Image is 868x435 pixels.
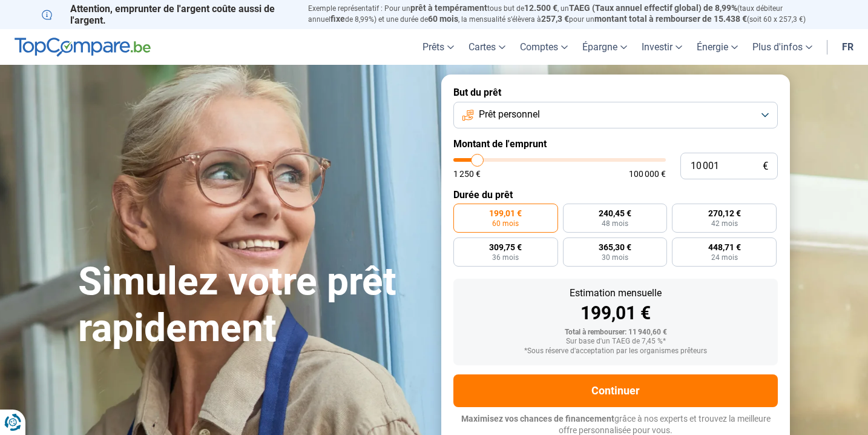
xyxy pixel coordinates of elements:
span: TAEG (Taux annuel effectif global) de 8,99% [569,3,737,13]
span: 42 mois [711,220,738,227]
a: Énergie [689,29,745,65]
span: prêt à tempérament [410,3,487,13]
a: fr [835,29,861,65]
a: Prêts [415,29,461,65]
span: montant total à rembourser de 15.438 € [594,14,747,24]
span: fixe [330,14,345,24]
a: Plus d'infos [745,29,820,65]
div: *Sous réserve d'acceptation par les organismes prêteurs [463,347,768,356]
button: Prêt personnel [453,102,778,128]
span: 36 mois [492,254,519,261]
span: 199,01 € [489,209,522,217]
span: 365,30 € [599,243,631,251]
span: 60 mois [492,220,519,227]
span: 100 000 € [629,170,666,178]
p: Exemple représentatif : Pour un tous but de , un (taux débiteur annuel de 8,99%) et une durée de ... [308,3,826,25]
label: Durée du prêt [453,189,778,201]
a: Comptes [513,29,575,65]
div: Total à rembourser: 11 940,60 € [463,328,768,337]
span: 270,12 € [708,209,741,217]
span: 60 mois [428,14,458,24]
span: € [763,161,768,171]
span: 240,45 € [599,209,631,217]
h1: Simulez votre prêt rapidement [78,259,427,352]
span: Prêt personnel [479,108,540,121]
span: 1 250 € [453,170,481,178]
span: Maximisez vos chances de financement [461,414,614,423]
span: 24 mois [711,254,738,261]
span: 309,75 € [489,243,522,251]
div: 199,01 € [463,304,768,322]
div: Sur base d'un TAEG de 7,45 %* [463,337,768,346]
a: Épargne [575,29,634,65]
span: 48 mois [602,220,628,227]
button: Continuer [453,374,778,407]
span: 30 mois [602,254,628,261]
a: Cartes [461,29,513,65]
label: Montant de l'emprunt [453,138,778,150]
img: TopCompare [15,38,151,57]
span: 448,71 € [708,243,741,251]
p: Attention, emprunter de l'argent coûte aussi de l'argent. [42,3,294,26]
label: But du prêt [453,87,778,98]
div: Estimation mensuelle [463,288,768,298]
a: Investir [634,29,689,65]
span: 12.500 € [524,3,557,13]
span: 257,3 € [541,14,569,24]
